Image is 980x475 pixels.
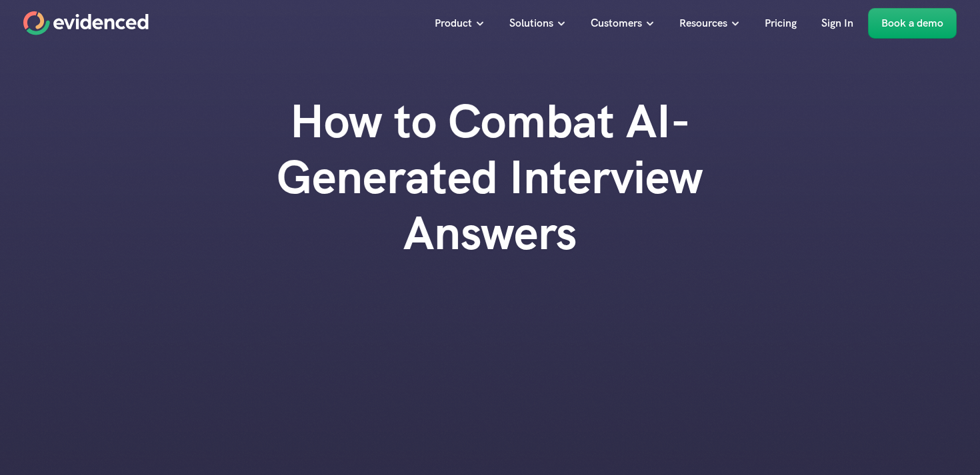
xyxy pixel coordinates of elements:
a: Home [23,11,149,35]
p: Pricing [765,15,797,32]
p: Sign In [821,15,853,32]
p: Product [435,15,472,32]
a: Book a demo [868,8,957,39]
p: Resources [679,15,727,32]
a: Download a copy [431,338,549,366]
p: Solutions [509,15,553,32]
p: Book a demo [881,15,943,32]
a: Sign In [811,8,863,39]
a: Pricing [755,8,807,39]
h1: How to Combat AI-Generated Interview Answers [223,93,757,261]
p: Customers [591,15,642,32]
